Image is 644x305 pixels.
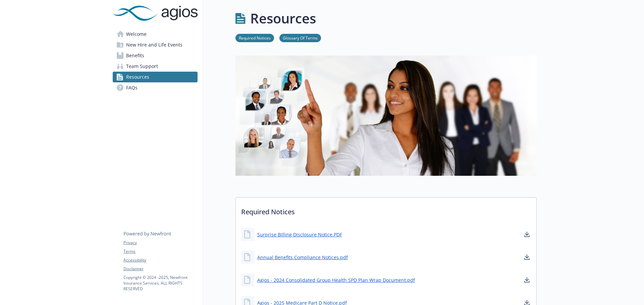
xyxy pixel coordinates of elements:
[236,198,536,222] p: Required Notices
[257,254,348,261] a: Annual Benefits Compliance Notices.pdf
[113,50,198,61] a: Benefits
[126,29,147,40] span: Welcome
[123,248,197,254] a: Terms
[126,40,182,50] span: New Hire and Life Events
[257,277,415,284] a: Agios - 2024 Consolidated Group Health SPD Plan Wrap Document.pdf
[257,231,342,238] a: Surprise Billing Disclosure Notice.PDF
[113,61,198,72] a: Team Support
[113,40,198,50] a: New Hire and Life Events
[235,34,274,41] a: Required Notices
[123,275,197,292] p: Copyright © 2024 - 2025 , Newfront Insurance Services, ALL RIGHTS RESERVED
[279,34,321,41] a: Glossary Of Terms
[126,82,138,93] span: FAQs
[113,29,198,40] a: Welcome
[250,8,316,28] h1: Resources
[126,50,144,61] span: Benefits
[523,230,531,238] a: download document
[523,276,531,284] a: download document
[126,72,149,82] span: Resources
[123,257,197,263] a: Accessibility
[126,61,158,72] span: Team Support
[113,72,198,82] a: Resources
[123,266,197,272] a: Disclaimer
[123,240,197,246] a: Privacy
[523,253,531,261] a: download document
[113,82,198,93] a: FAQs
[235,56,537,176] img: resources page banner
